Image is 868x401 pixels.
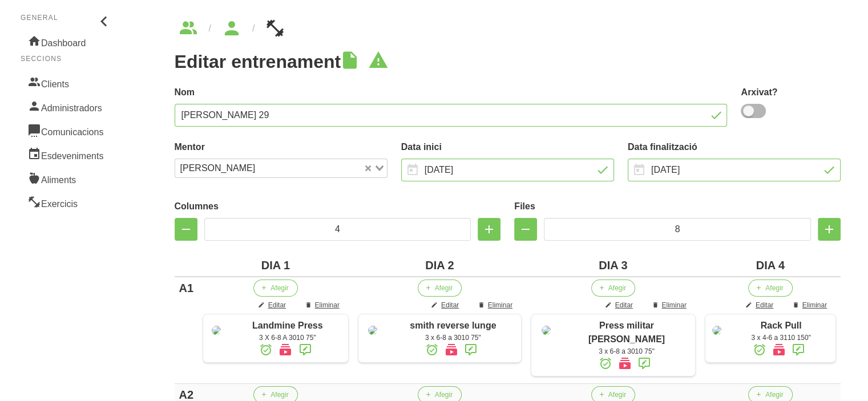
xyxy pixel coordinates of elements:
img: 8ea60705-12ae-42e8-83e1-4ba62b1261d5%2Factivities%2F89565-rack-pulls-jpg.jpg [712,326,721,335]
span: Press militar [PERSON_NAME] [588,321,665,344]
button: Editar [738,297,782,314]
a: Administradors [21,95,113,119]
span: smith reverse lunge [410,321,496,330]
p: Seccions [21,54,113,64]
input: Search for option [259,161,362,175]
label: Mentor [175,140,387,154]
a: Dashboard [21,30,113,54]
nav: breadcrumbs [175,19,841,38]
div: 3 x 4-6 a 3110 150" [732,333,830,343]
button: Afegir [591,280,635,297]
span: Editar [756,300,773,310]
span: [PERSON_NAME] [177,161,259,175]
div: A1 [179,280,194,297]
div: 3 x 6-8 a 3010 75" [564,346,689,357]
span: Landmine Press [252,321,323,330]
label: Data finalització [628,140,841,154]
label: Files [514,200,841,213]
span: Afegir [608,283,626,293]
button: Afegir [418,280,462,297]
span: Rack Pull [761,321,802,330]
span: Afegir [435,390,453,400]
span: Afegir [608,390,626,400]
a: Esdeveniments [21,143,113,167]
span: Afegir [765,390,783,400]
div: DIA 1 [203,257,349,274]
a: Clients [21,71,113,95]
label: Nom [175,86,728,99]
button: Clear Selected [365,164,371,173]
button: Afegir [253,280,297,297]
img: 8ea60705-12ae-42e8-83e1-4ba62b1261d5%2Factivities%2Fsmith%20press%20militar.jpg [542,326,551,335]
button: Eliminar [644,297,695,314]
button: Editar [251,297,295,314]
span: Afegir [271,390,288,400]
span: Eliminar [314,300,339,310]
label: Data inici [401,140,614,154]
button: Editar [424,297,468,314]
label: Arxivat? [741,86,841,99]
div: DIA 4 [705,257,836,274]
div: 3 x 6-8 a 3010 75" [391,333,515,343]
span: Editar [615,300,633,310]
h1: Editar entrenament [175,51,841,72]
span: Afegir [435,283,453,293]
button: Eliminar [297,297,348,314]
span: Afegir [271,283,288,293]
a: Aliments [21,167,113,191]
button: Eliminar [471,297,522,314]
p: General [21,13,113,23]
a: Exercicis [21,191,113,214]
button: Afegir [748,280,792,297]
span: Editar [268,300,286,310]
span: Eliminar [802,300,827,310]
img: 8ea60705-12ae-42e8-83e1-4ba62b1261d5%2Factivities%2F60682-landmine-press-jpg.jpg [212,326,221,335]
img: 8ea60705-12ae-42e8-83e1-4ba62b1261d5%2Factivities%2Fsmit%20reverse%20lunges.jpg [368,326,377,335]
div: DIA 3 [531,257,696,274]
label: Columnes [175,200,501,213]
a: Comunicacions [21,119,113,143]
div: Search for option [175,159,387,178]
button: Eliminar [785,297,836,314]
div: 3 X 6-8 A 3010 75" [233,333,342,343]
span: Eliminar [661,300,686,310]
button: Editar [598,297,642,314]
div: DIA 2 [358,257,522,274]
span: Afegir [765,283,783,293]
span: Editar [441,300,459,310]
span: Eliminar [488,300,512,310]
